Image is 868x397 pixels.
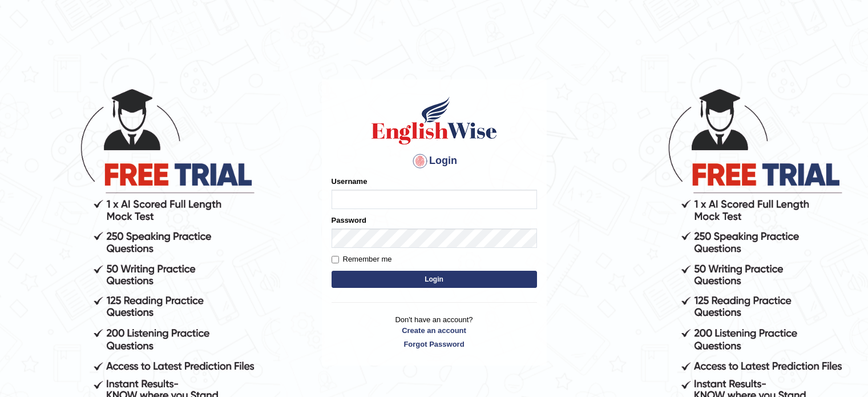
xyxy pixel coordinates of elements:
button: Login [332,271,537,288]
input: Remember me [332,256,339,263]
h4: Login [332,152,537,170]
label: Username [332,176,368,187]
img: Logo of English Wise sign in for intelligent practice with AI [369,95,499,146]
a: Forgot Password [332,339,537,350]
label: Remember me [332,254,392,265]
a: Create an account [332,325,537,336]
label: Password [332,215,366,226]
p: Don't have an account? [332,314,537,350]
